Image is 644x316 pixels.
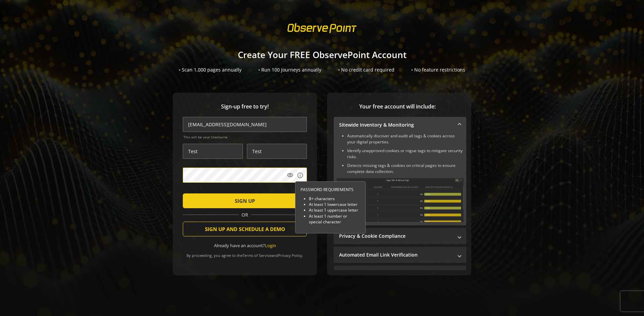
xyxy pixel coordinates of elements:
mat-panel-title: Privacy & Cookie Compliance [339,233,453,239]
li: At least 1 lowercase letter [309,202,360,208]
div: • Run 100 Journeys annually [258,66,321,73]
a: Terms of Service [243,253,271,258]
span: OR [239,212,251,218]
span: Your free account will include: [334,103,461,110]
li: Detects missing tags & cookies on critical pages to ensure complete data collection. [347,163,464,175]
li: 8+ characters [309,196,360,201]
span: Sign-up free to try! [183,103,307,110]
mat-expansion-panel-header: Sitewide Inventory & Monitoring [334,117,466,133]
span: This will be your Username [183,135,307,139]
button: SIGN UP AND SCHEDULE A DEMO [183,222,307,236]
mat-panel-title: Automated Email Link Verification [339,252,453,258]
img: Sitewide Inventory & Monitoring [336,178,464,222]
div: PASSWORD REQUIREMENTS [301,187,360,192]
mat-expansion-panel-header: Privacy & Cookie Compliance [334,228,466,244]
input: First Name * [183,144,243,159]
span: SIGN UP AND SCHEDULE A DEMO [205,223,285,235]
div: • No feature restrictions [411,66,465,73]
mat-expansion-panel-header: Performance Monitoring with Web Vitals [334,266,466,282]
a: Login [265,242,276,249]
div: • No credit card required [338,66,394,73]
div: Sitewide Inventory & Monitoring [334,133,466,225]
span: SIGN UP [235,195,255,207]
mat-expansion-panel-header: Automated Email Link Verification [334,247,466,263]
div: By proceeding, you agree to the and . [183,249,307,258]
mat-icon: visibility [287,172,293,179]
li: At least 1 uppercase letter [309,208,360,213]
input: Last Name * [247,144,307,159]
mat-icon: info [297,172,304,179]
a: Privacy Policy [278,253,302,258]
div: Already have an account? [183,242,307,249]
li: Automatically discover and audit all tags & cookies across your digital properties. [347,133,464,145]
li: At least 1 number or special character [309,213,360,225]
input: Email Address (name@work-email.com) * [183,117,307,132]
button: SIGN UP [183,193,307,208]
li: Identify unapproved cookies or rogue tags to mitigate security risks. [347,148,464,160]
mat-panel-title: Sitewide Inventory & Monitoring [339,122,453,128]
div: • Scan 1,000 pages annually [179,66,241,73]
